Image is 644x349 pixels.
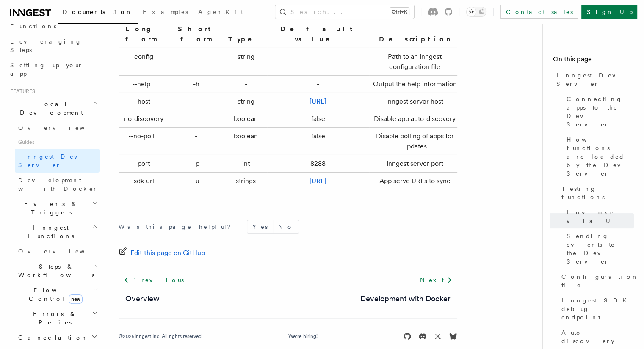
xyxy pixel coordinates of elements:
[267,155,369,172] td: 8288
[15,333,88,342] span: Cancellation
[7,88,35,95] span: Features
[563,132,634,181] a: How functions are loaded by the Dev Server
[15,259,100,283] button: Steps & Workflows
[125,25,157,43] strong: Long form
[561,328,634,345] span: Auto-discovery
[310,97,326,105] a: [URL]
[567,95,634,129] span: Connecting apps to the Dev Server
[247,220,273,233] button: Yes
[369,48,457,75] td: Path to an Inngest configuration file
[7,223,91,240] span: Inngest Functions
[168,127,225,155] td: -
[15,135,100,149] span: Guides
[288,333,318,340] a: We're hiring!
[168,93,225,110] td: -
[193,3,248,23] a: AgentKit
[561,296,634,322] span: Inngest SDK debug endpoint
[119,127,168,155] td: --no-poll
[119,172,168,190] td: --sdk-url
[168,110,225,127] td: -
[558,325,634,349] a: Auto-discovery
[58,3,138,24] a: Documentation
[125,293,160,305] a: Overview
[225,75,267,93] td: -
[15,244,100,259] a: Overview
[7,196,100,220] button: Events & Triggers
[563,228,634,269] a: Sending events to the Dev Server
[15,262,94,279] span: Steps & Workflows
[143,8,188,15] span: Examples
[119,93,168,110] td: --host
[567,135,634,178] span: How functions are loaded by the Dev Server
[10,38,82,53] span: Leveraging Steps
[561,184,634,201] span: Testing functions
[119,272,188,288] a: Previous
[267,75,369,93] td: -
[369,127,457,155] td: Disable polling of apps for updates
[18,177,98,192] span: Development with Docker
[15,286,93,303] span: Flow Control
[7,34,100,58] a: Leveraging Steps
[225,93,267,110] td: string
[119,333,203,340] div: © 2025 Inngest Inc. All rights reserved.
[225,155,267,172] td: int
[225,48,267,75] td: string
[369,155,457,172] td: Inngest server port
[567,232,634,266] span: Sending events to the Dev Server
[168,172,225,190] td: -u
[581,5,637,19] a: Sign Up
[119,155,168,172] td: --port
[7,100,92,117] span: Local Development
[267,127,369,155] td: false
[369,172,457,190] td: App serve URLs to sync
[466,7,486,17] button: Toggle dark mode
[15,310,92,327] span: Errors & Retries
[225,172,267,190] td: strings
[567,208,634,225] span: Invoke via UI
[18,124,105,131] span: Overview
[563,91,634,132] a: Connecting apps to the Dev Server
[561,272,638,289] span: Configuration file
[310,177,326,185] a: [URL]
[415,272,457,288] a: Next
[168,48,225,75] td: -
[15,120,100,135] a: Overview
[168,75,225,93] td: -h
[390,8,409,16] kbd: Ctrl+K
[379,35,451,43] strong: Description
[119,75,168,93] td: --help
[119,223,237,231] p: Was this page helpful?
[119,48,168,75] td: --config
[7,120,100,196] div: Local Development
[558,181,634,205] a: Testing functions
[267,48,369,75] td: -
[556,71,634,88] span: Inngest Dev Server
[119,247,205,259] a: Edit this page on GitHub
[63,8,133,15] span: Documentation
[18,248,105,255] span: Overview
[553,54,634,68] h4: On this page
[7,220,100,244] button: Inngest Functions
[119,110,168,127] td: --no-discovery
[563,205,634,228] a: Invoke via UI
[369,110,457,127] td: Disable app auto-discovery
[7,58,100,81] a: Setting up your app
[369,93,457,110] td: Inngest server host
[225,127,267,155] td: boolean
[500,5,578,19] a: Contact sales
[168,155,225,172] td: -p
[10,62,83,77] span: Setting up your app
[15,283,100,306] button: Flow Controlnew
[553,68,634,91] a: Inngest Dev Server
[369,75,457,93] td: Output the help information
[228,35,264,43] strong: Type
[280,25,356,43] strong: Default value
[275,5,414,19] button: Search...Ctrl+K
[178,25,214,43] strong: Short form
[7,96,100,120] button: Local Development
[69,294,83,304] span: new
[15,330,100,345] button: Cancellation
[15,306,100,330] button: Errors & Retries
[225,110,267,127] td: boolean
[360,293,451,305] a: Development with Docker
